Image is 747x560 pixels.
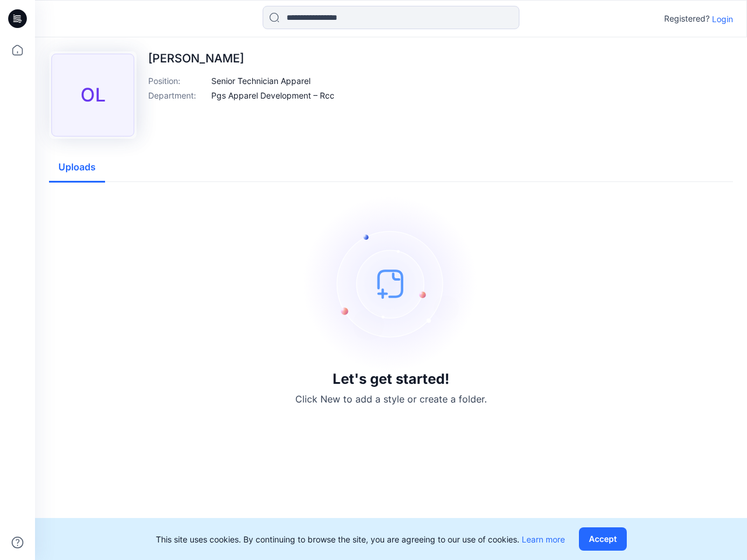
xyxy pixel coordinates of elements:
[148,89,207,101] p: Department :
[211,89,334,101] p: Pgs Apparel Development – Rcc
[664,12,710,26] p: Registered?
[49,153,105,183] button: Uploads
[522,534,565,544] a: Learn more
[295,392,487,406] p: Click New to add a style or create a folder.
[303,196,479,371] img: empty-state-image.svg
[51,54,134,136] div: OL
[156,533,565,545] p: This site uses cookies. By continuing to browse the site, you are agreeing to our use of cookies.
[211,75,310,87] p: Senior Technician Apparel
[333,371,449,387] h3: Let's get started!
[148,51,334,65] p: [PERSON_NAME]
[148,75,207,87] p: Position :
[579,527,627,551] button: Accept
[712,13,733,25] p: Login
